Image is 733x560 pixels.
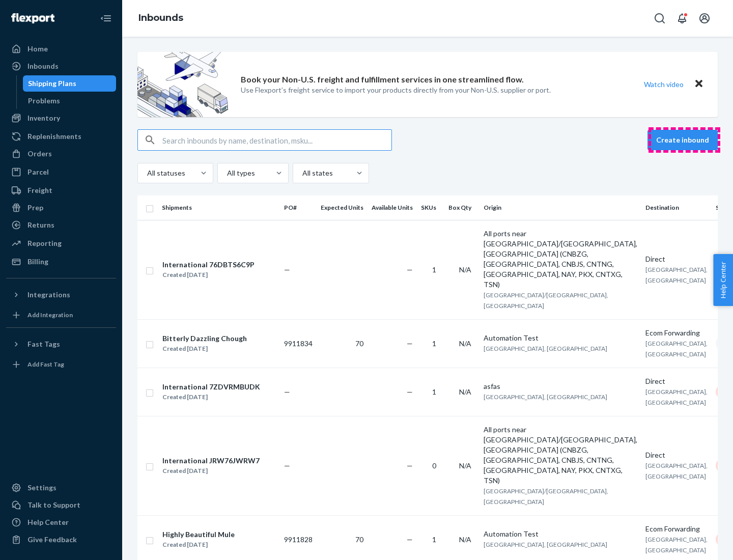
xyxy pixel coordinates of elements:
th: Expected Units [317,195,368,220]
div: Automation Test [484,529,637,539]
div: Direct [645,254,708,264]
a: Reporting [6,235,116,251]
button: Give Feedback [6,531,116,548]
p: Book your Non-U.S. freight and fulfillment services in one streamlined flow. [241,74,524,86]
button: Open notifications [672,8,692,29]
div: Created [DATE] [162,270,255,280]
span: 1 [432,535,436,544]
div: asfas [484,381,637,391]
span: — [284,265,290,274]
span: [GEOGRAPHIC_DATA]/[GEOGRAPHIC_DATA], [GEOGRAPHIC_DATA] [484,291,608,310]
button: Help Center [713,254,733,306]
a: Prep [6,200,116,216]
div: Bitterly Dazzling Chough [162,333,247,344]
span: N/A [459,461,471,470]
div: Add Fast Tag [27,360,64,369]
a: Problems [23,93,117,109]
span: 0 [432,461,436,470]
div: Give Feedback [27,535,77,545]
div: Shipping Plans [28,78,76,89]
div: Created [DATE] [162,540,235,550]
div: Parcel [27,167,49,177]
div: Created [DATE] [162,466,260,476]
div: Highly Beautiful Mule [162,529,235,540]
a: Inbounds [6,58,116,74]
div: Home [27,44,48,54]
div: Billing [27,257,48,267]
span: — [407,535,413,544]
div: Reporting [27,238,62,248]
div: All ports near [GEOGRAPHIC_DATA]/[GEOGRAPHIC_DATA], [GEOGRAPHIC_DATA] (CNBZG, [GEOGRAPHIC_DATA], ... [484,425,637,486]
div: Add Integration [27,311,73,319]
a: Add Integration [6,307,116,323]
a: Add Fast Tag [6,356,116,373]
div: Ecom Forwarding [645,524,708,534]
a: Inventory [6,110,116,126]
input: All types [226,168,227,178]
th: Shipments [158,195,280,220]
div: Problems [28,96,60,106]
span: 70 [355,535,363,544]
button: Close [692,77,706,92]
span: — [407,461,413,470]
th: PO# [280,195,317,220]
div: Created [DATE] [162,392,260,402]
a: Parcel [6,164,116,180]
div: Automation Test [484,333,637,343]
th: Box Qty [444,195,480,220]
div: Returns [27,220,54,230]
span: — [407,265,413,274]
button: Open Search Box [650,8,670,29]
th: Available Units [368,195,417,220]
span: 1 [432,387,436,396]
a: Shipping Plans [23,75,117,92]
div: Help Center [27,517,69,527]
div: International 7ZDVRMBUDK [162,382,260,392]
span: N/A [459,265,471,274]
span: [GEOGRAPHIC_DATA], [GEOGRAPHIC_DATA] [645,462,708,480]
th: Origin [480,195,641,220]
div: Orders [27,149,52,159]
div: Direct [645,376,708,386]
input: All statuses [146,168,147,178]
div: Inbounds [27,61,59,71]
div: Integrations [27,290,70,300]
th: Destination [641,195,712,220]
span: N/A [459,535,471,544]
span: N/A [459,387,471,396]
span: [GEOGRAPHIC_DATA], [GEOGRAPHIC_DATA] [484,541,607,548]
span: [GEOGRAPHIC_DATA], [GEOGRAPHIC_DATA] [645,340,708,358]
img: Flexport logo [11,13,54,23]
a: Home [6,41,116,57]
div: Created [DATE] [162,344,247,354]
a: Help Center [6,514,116,530]
div: Prep [27,203,43,213]
div: Settings [27,483,57,493]
p: Use Flexport’s freight service to import your products directly from your Non-U.S. supplier or port. [241,85,551,95]
span: N/A [459,339,471,348]
div: All ports near [GEOGRAPHIC_DATA]/[GEOGRAPHIC_DATA], [GEOGRAPHIC_DATA] (CNBZG, [GEOGRAPHIC_DATA], ... [484,229,637,290]
div: International JRW76JWRW7 [162,456,260,466]
span: [GEOGRAPHIC_DATA], [GEOGRAPHIC_DATA] [484,345,607,352]
button: Integrations [6,287,116,303]
span: [GEOGRAPHIC_DATA]/[GEOGRAPHIC_DATA], [GEOGRAPHIC_DATA] [484,487,608,506]
span: 1 [432,265,436,274]
div: Direct [645,450,708,460]
button: Fast Tags [6,336,116,352]
button: Close Navigation [96,8,116,29]
span: — [284,387,290,396]
span: [GEOGRAPHIC_DATA], [GEOGRAPHIC_DATA] [645,266,708,284]
span: — [284,461,290,470]
div: Talk to Support [27,500,80,510]
div: Replenishments [27,131,81,142]
a: Billing [6,254,116,270]
div: Inventory [27,113,60,123]
input: All states [301,168,302,178]
div: Fast Tags [27,339,60,349]
th: SKUs [417,195,444,220]
a: Inbounds [138,12,183,23]
a: Orders [6,146,116,162]
span: — [407,339,413,348]
span: 70 [355,339,363,348]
